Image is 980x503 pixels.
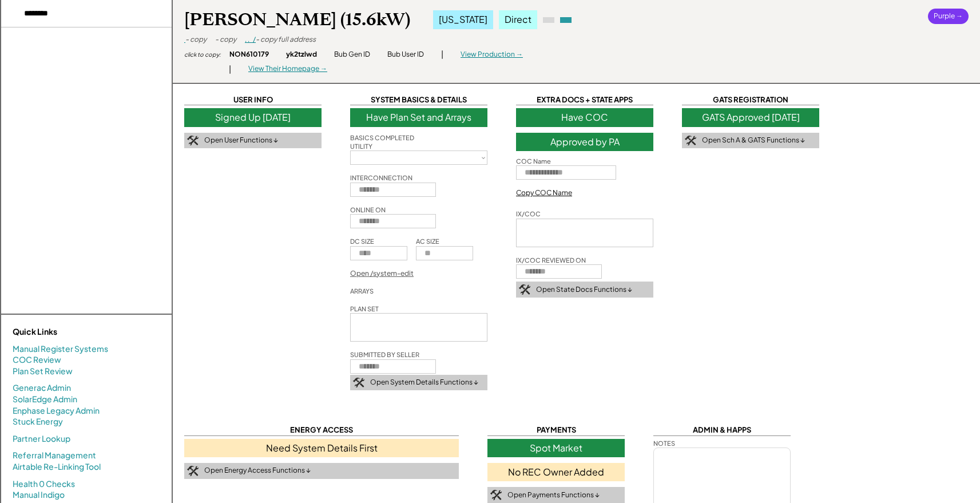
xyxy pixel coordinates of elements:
a: , , / [245,35,256,43]
div: Approved by PA [516,133,653,151]
img: tool-icon.png [519,284,530,295]
div: BASICS COMPLETED [350,133,414,142]
div: View Production → [461,50,523,60]
div: ENERGY ACCESS [184,425,459,435]
div: Bub User ID [387,50,424,60]
div: IX/COC REVIEWED ON [516,256,586,264]
div: - copy [215,35,236,45]
div: ADMIN & HAPPS [653,425,791,435]
div: COC Name [516,157,551,165]
div: Need System Details First [184,439,459,457]
div: Have Plan Set and Arrays [350,108,487,126]
div: Open Sch A & GATS Functions ↓ [702,136,805,145]
img: tool-icon.png [187,466,199,476]
div: AC SIZE [416,237,439,245]
a: Generac Admin [13,382,71,394]
div: Spot Market [487,439,625,457]
div: Bub Gen ID [334,50,370,60]
a: Stuck Energy [13,416,63,427]
a: Partner Lookup [13,433,70,445]
img: tool-icon.png [353,378,364,388]
div: IX/COC [516,209,541,218]
div: [US_STATE] [433,10,493,29]
div: | [441,49,443,60]
div: yk2tzlwd [286,50,317,60]
img: tool-icon.png [187,136,199,146]
div: Have COC [516,108,653,126]
div: Copy COC Name [516,188,572,198]
div: PAYMENTS [487,425,625,435]
div: click to copy: [184,50,221,58]
div: USER INFO [184,94,322,105]
div: Open /system-edit [350,269,414,279]
a: Manual Indigo [13,489,65,501]
div: Quick Links [13,326,127,338]
div: NON610179 [229,50,269,60]
div: [PERSON_NAME] (15.6kW) [184,9,410,31]
div: Open System Details Functions ↓ [370,378,478,387]
a: Health 0 Checks [13,478,75,490]
div: GATS Approved [DATE] [682,108,819,126]
div: GATS REGISTRATION [682,94,819,105]
a: Airtable Re-Linking Tool [13,461,101,473]
div: | [229,64,231,75]
div: Direct [499,10,537,29]
a: Plan Set Review [13,366,73,377]
div: Open State Docs Functions ↓ [536,285,632,295]
div: No REC Owner Added [487,463,625,481]
a: SolarEdge Admin [13,394,77,405]
div: PLAN SET [350,304,379,313]
a: COC Review [13,354,61,366]
div: ONLINE ON [350,205,386,214]
img: tool-icon.png [490,490,502,500]
div: NOTES [653,439,675,447]
a: Manual Register Systems [13,343,108,355]
div: DC SIZE [350,237,374,245]
div: Purple → [928,9,969,24]
div: SUBMITTED BY SELLER [350,350,419,359]
img: tool-icon.png [685,136,696,146]
div: Open User Functions ↓ [204,136,278,145]
div: Open Payments Functions ↓ [507,490,600,500]
a: Enphase Legacy Admin [13,405,100,417]
div: Open Energy Access Functions ↓ [204,466,311,476]
div: ARRAYS [350,287,374,295]
div: EXTRA DOCS + STATE APPS [516,94,653,105]
div: - copy full address [256,35,316,45]
div: UTILITY [350,142,372,150]
div: - copy [185,35,207,45]
a: Referral Management [13,450,96,461]
div: View Their Homepage → [248,64,327,74]
div: Signed Up [DATE] [184,108,322,126]
div: INTERCONNECTION [350,173,412,182]
div: SYSTEM BASICS & DETAILS [350,94,487,105]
